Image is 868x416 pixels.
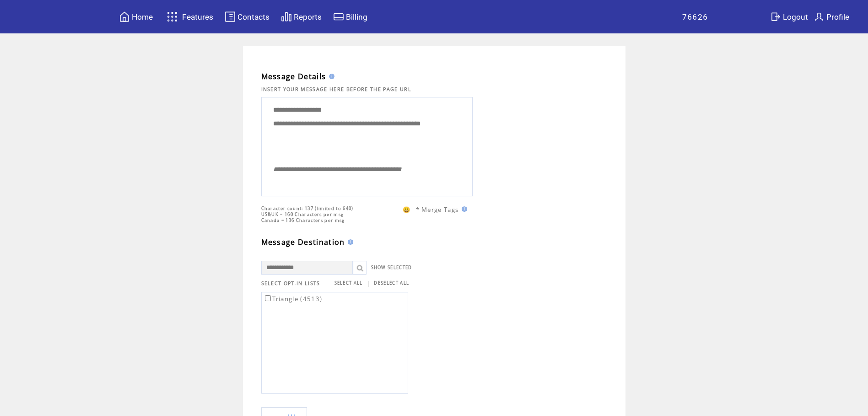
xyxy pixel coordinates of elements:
span: Canada = 136 Characters per msg [261,217,345,223]
img: features.svg [164,9,180,24]
span: * Merge Tags [416,205,459,214]
span: US&UK = 160 Characters per msg [261,211,344,217]
input: Triangle (4513) [265,295,271,301]
a: Logout [769,10,812,24]
span: Message Destination [261,237,345,247]
img: help.gif [326,74,334,79]
img: profile.svg [814,11,825,22]
a: Contacts [223,10,271,24]
img: creidtcard.svg [333,11,344,22]
span: 😀 [403,205,411,214]
span: Billing [346,12,367,22]
span: Profile [826,12,849,22]
span: Logout [783,12,808,22]
span: Home [132,12,153,22]
span: Contacts [237,12,270,22]
span: | [367,279,370,287]
img: chart.svg [281,11,292,22]
img: exit.svg [770,11,781,22]
span: SELECT OPT-IN LISTS [261,280,320,286]
span: Message Details [261,71,326,81]
a: SHOW SELECTED [371,265,412,270]
img: help.gif [345,239,353,245]
img: help.gif [459,206,467,212]
a: SELECT ALL [334,280,363,286]
img: home.svg [119,11,130,22]
a: Billing [332,10,369,24]
a: Home [118,10,154,24]
label: Triangle (4513) [263,295,323,303]
span: INSERT YOUR MESSAGE HERE BEFORE THE PAGE URL [261,86,412,92]
img: contacts.svg [225,11,236,22]
span: Reports [294,12,322,22]
a: Features [163,8,215,26]
a: Reports [280,10,323,24]
a: Profile [812,10,851,24]
span: Character count: 137 (limited to 640) [261,205,354,211]
a: DESELECT ALL [374,280,409,286]
span: 76626 [682,12,708,22]
span: Features [182,12,213,22]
